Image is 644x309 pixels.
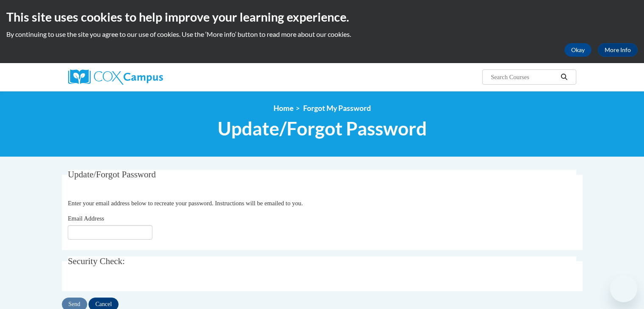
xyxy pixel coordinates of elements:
a: More Info [598,43,638,57]
span: Security Check: [68,256,125,266]
img: Cox Campus [68,69,163,85]
input: Email [68,225,152,240]
span: Forgot My Password [303,104,371,113]
span: Enter your email address below to recreate your password. Instructions will be emailed to you. [68,200,303,207]
button: Okay [564,43,591,57]
span: Update/Forgot Password [218,117,427,140]
p: By continuing to use the site you agree to our use of cookies. Use the ‘More info’ button to read... [6,30,638,39]
span: Email Address [68,215,104,222]
h2: This site uses cookies to help improve your learning experience. [6,8,638,25]
input: Search Courses [490,72,558,82]
span: Update/Forgot Password [68,169,156,179]
a: Cox Campus [68,69,229,85]
a: Home [274,104,293,113]
iframe: Button to launch messaging window [610,275,637,302]
button: Search [558,72,570,82]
